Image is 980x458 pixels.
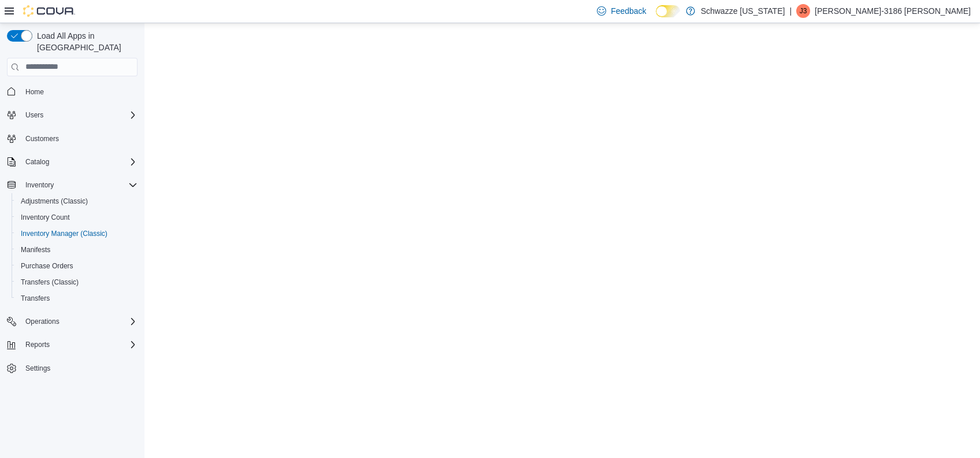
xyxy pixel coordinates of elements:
button: Operations [2,313,142,330]
button: Operations [21,315,64,328]
span: Feedback [611,5,646,17]
span: Inventory [25,180,54,190]
button: Inventory [21,178,58,192]
nav: Complex example [7,79,138,407]
a: Settings [21,361,55,375]
span: Dark Mode [656,17,656,18]
button: Inventory Count [12,209,142,226]
span: Customers [21,131,138,146]
span: Reports [21,338,138,352]
span: Adjustments (Classic) [16,194,138,208]
span: Inventory Count [16,210,138,224]
a: Purchase Orders [16,259,78,273]
span: Home [25,87,44,97]
span: Catalog [21,155,138,169]
button: Users [2,107,142,123]
span: Adjustments (Classic) [21,197,88,206]
span: Settings [21,361,138,375]
button: Adjustments (Classic) [12,193,142,209]
button: Catalog [2,154,142,170]
span: Customers [25,134,59,143]
span: Inventory Manager (Classic) [16,227,138,241]
p: Schwazze [US_STATE] [701,4,785,18]
button: Home [2,83,142,100]
p: | [789,4,792,18]
a: Transfers [16,291,54,305]
a: Inventory Manager (Classic) [16,227,112,241]
button: Customers [2,130,142,147]
button: Purchase Orders [12,258,142,274]
button: Transfers (Classic) [12,274,142,290]
span: Settings [25,364,50,373]
a: Adjustments (Classic) [16,194,92,208]
span: Load All Apps in [GEOGRAPHIC_DATA] [32,30,138,53]
span: Users [25,110,43,120]
span: Transfers (Classic) [21,278,79,287]
button: Transfers [12,290,142,306]
button: Inventory Manager (Classic) [12,226,142,242]
a: Inventory Count [16,210,75,224]
span: Catalog [25,157,49,167]
span: Inventory Manager (Classic) [21,229,107,238]
span: Users [21,108,138,122]
button: Catalog [21,155,54,169]
img: Cova [23,5,75,17]
input: Dark Mode [656,5,680,17]
span: Operations [25,317,60,326]
span: Reports [25,340,50,349]
a: Customers [21,132,64,146]
button: Settings [2,360,142,376]
button: Users [21,108,48,122]
a: Transfers (Classic) [16,275,83,289]
span: Home [21,84,138,99]
button: Inventory [2,177,142,193]
span: Transfers (Classic) [16,275,138,289]
a: Home [21,85,49,99]
button: Reports [21,338,54,352]
span: Operations [21,315,138,328]
div: Jessie-3186 Lorentz [796,4,810,18]
span: Purchase Orders [16,259,138,273]
span: Manifests [16,243,138,257]
span: Transfers [21,294,50,303]
button: Reports [2,337,142,353]
button: Manifests [12,242,142,258]
span: Inventory Count [21,213,70,222]
p: [PERSON_NAME]-3186 [PERSON_NAME] [815,4,971,18]
a: Manifests [16,243,55,257]
span: J3 [800,4,807,18]
span: Manifests [21,245,50,254]
span: Transfers [16,291,138,305]
span: Purchase Orders [21,261,73,271]
span: Inventory [21,178,138,192]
